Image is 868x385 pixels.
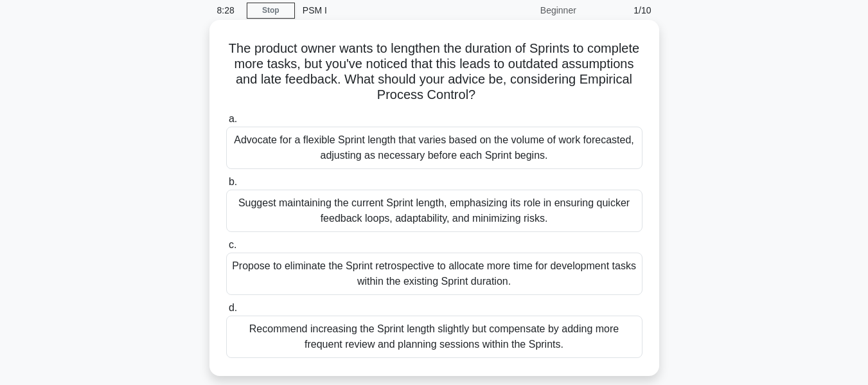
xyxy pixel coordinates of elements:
div: Recommend increasing the Sprint length slightly but compensate by adding more frequent review and... [226,316,642,358]
a: Stop [247,3,295,19]
div: Suggest maintaining the current Sprint length, emphasizing its role in ensuring quicker feedback ... [226,190,642,232]
div: Advocate for a flexible Sprint length that varies based on the volume of work forecasted, adjusti... [226,127,642,169]
span: b. [229,176,237,187]
div: Propose to eliminate the Sprint retrospective to allocate more time for development tasks within ... [226,253,642,295]
span: a. [229,113,237,124]
h5: The product owner wants to lengthen the duration of Sprints to complete more tasks, but you've no... [225,40,644,103]
span: d. [229,302,237,313]
span: c. [229,239,236,250]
